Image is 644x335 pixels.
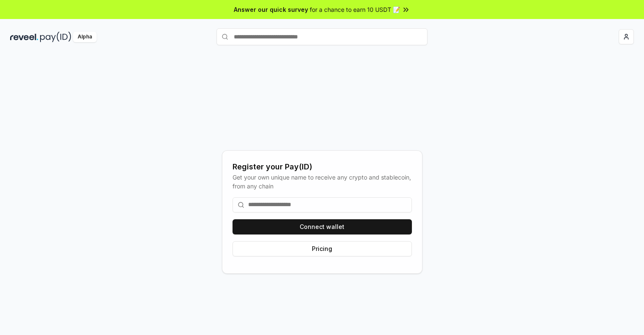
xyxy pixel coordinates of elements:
button: Connect wallet [233,219,412,234]
img: reveel_dark [10,32,38,42]
span: Answer our quick survey [234,5,308,14]
div: Alpha [73,32,97,42]
div: Get your own unique name to receive any crypto and stablecoin, from any chain [233,173,412,191]
div: Register your Pay(ID) [233,161,412,173]
img: pay_id [40,32,71,42]
span: for a chance to earn 10 USDT 📝 [310,5,400,14]
button: Pricing [233,241,412,256]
